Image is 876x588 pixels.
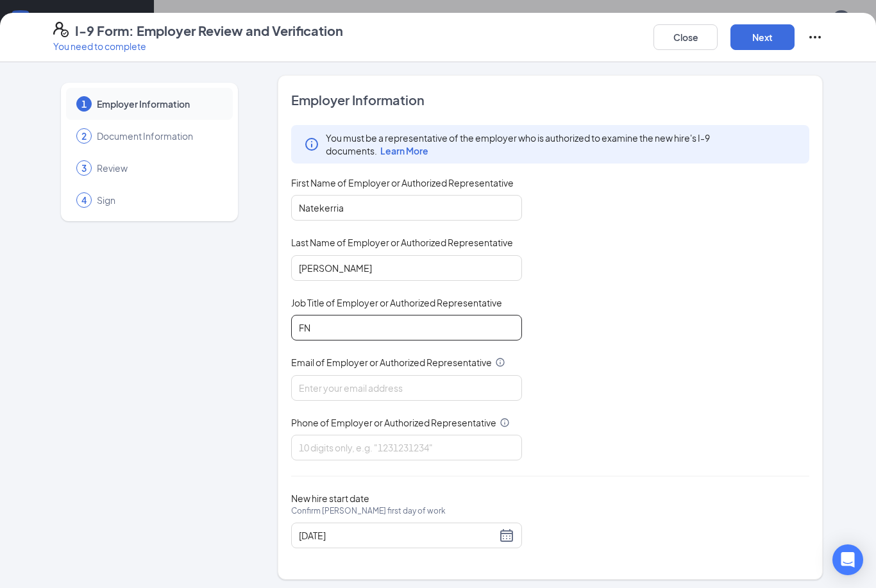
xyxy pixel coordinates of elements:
span: First Name of Employer or Authorized Representative [291,176,514,189]
span: Document Information [97,130,220,142]
div: Open Intercom Messenger [832,544,863,575]
span: 3 [81,162,87,174]
svg: FormI9EVerifyIcon [53,22,69,37]
input: Enter job title [291,315,522,340]
svg: Info [304,137,319,152]
a: Learn More [377,145,428,156]
button: Close [653,24,718,50]
span: Phone of Employer or Authorized Representative [291,416,496,429]
span: You must be a representative of the employer who is authorized to examine the new hire's I-9 docu... [326,131,796,157]
span: Learn More [380,145,428,156]
svg: Ellipses [807,29,823,45]
input: 10 digits only, e.g. "1231231234" [291,435,522,460]
input: Enter your email address [291,375,522,401]
span: 2 [81,130,87,142]
input: Enter your first name [291,195,522,221]
button: Next [730,24,795,50]
span: Confirm [PERSON_NAME] first day of work [291,505,446,517]
span: Employer Information [97,97,220,110]
span: Sign [97,194,220,206]
span: Job Title of Employer or Authorized Representative [291,296,502,309]
span: Email of Employer or Authorized Representative [291,356,492,369]
span: 4 [81,194,87,206]
svg: Info [500,417,510,428]
h4: I-9 Form: Employer Review and Verification [75,22,343,40]
span: Employer Information [291,91,809,109]
svg: Info [495,357,505,367]
p: You need to complete [53,40,343,53]
span: Review [97,162,220,174]
span: 1 [81,97,87,110]
input: 09/21/2025 [299,528,496,542]
input: Enter your last name [291,255,522,281]
span: New hire start date [291,492,446,530]
span: Last Name of Employer or Authorized Representative [291,236,513,249]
